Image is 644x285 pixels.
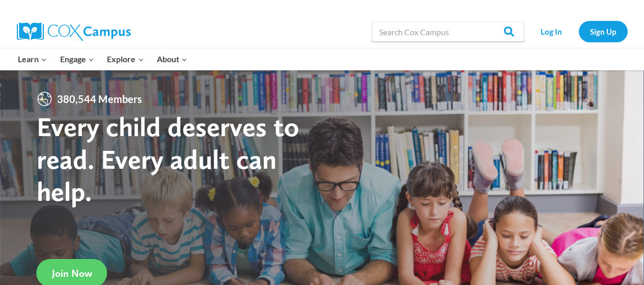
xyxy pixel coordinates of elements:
a: Sign Up [579,21,628,42]
span: Join Now [52,267,92,279]
a: Log In [529,21,574,42]
span: Explore [107,53,144,66]
img: Cox Campus [17,22,131,41]
span: 380,544 Members [53,91,146,107]
span: About [157,53,187,66]
nav: Primary Navigation [12,48,194,70]
nav: Secondary Navigation [529,21,628,42]
input: Search Cox Campus [372,21,524,42]
span: Learn [18,53,47,66]
strong: Every child deserves to read. Every adult can help. [37,110,299,208]
span: Engage [60,53,94,66]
